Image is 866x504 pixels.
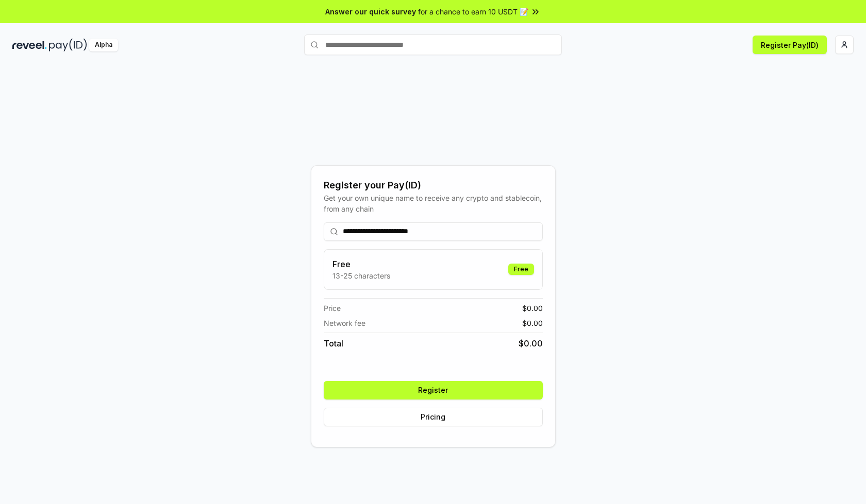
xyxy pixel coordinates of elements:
span: for a chance to earn 10 USDT 📝 [418,6,528,17]
div: Alpha [89,39,118,51]
div: Free [508,264,534,275]
span: $ 0.00 [522,318,543,328]
button: Register Pay(ID) [753,36,827,54]
button: Register [324,381,543,399]
h3: Free [332,258,390,270]
span: $ 0.00 [519,337,543,350]
button: Pricing [324,408,543,426]
img: pay_id [49,39,87,51]
img: reveel_dark [12,39,47,51]
div: Get your own unique name to receive any crypto and stablecoin, from any chain [324,193,543,214]
span: Total [324,337,343,350]
span: Answer our quick survey [325,6,416,17]
span: Price [324,303,341,314]
span: Network fee [324,318,365,328]
span: $ 0.00 [522,303,543,314]
div: Register your Pay(ID) [324,178,543,193]
p: 13-25 characters [332,270,390,281]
